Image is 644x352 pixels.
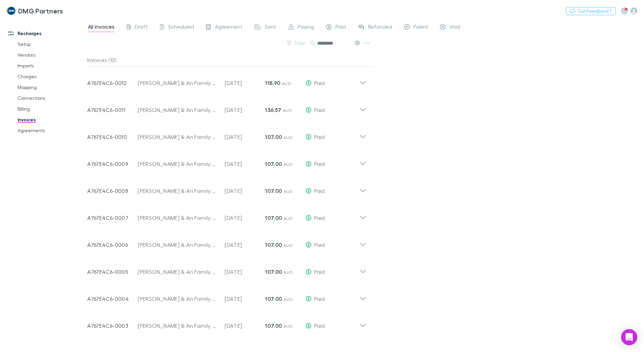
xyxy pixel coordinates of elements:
[87,241,138,249] p: A767E4C6-0006
[314,187,325,194] span: Paid
[138,241,218,249] div: [PERSON_NAME] & An Family Trust
[282,81,291,86] span: AUD
[265,160,282,167] strong: 107.00
[82,256,372,283] div: A767E4C6-0005[PERSON_NAME] & An Family Trust[DATE]107.00 AUDPaid
[138,106,218,114] div: [PERSON_NAME] & An Family Trust
[449,23,460,32] span: Void
[225,322,265,330] p: [DATE]
[414,23,428,32] span: Failed
[284,297,293,302] span: AUD
[265,214,282,221] strong: 107.00
[18,7,63,15] h3: DMG Partners
[284,189,293,194] span: AUD
[82,67,372,94] div: A767E4C6-0012[PERSON_NAME] & An Family Trust[DATE]118.90 AUDPaid
[11,82,91,93] a: Mapping
[11,50,91,60] a: Vendors
[138,160,218,168] div: [PERSON_NAME] & An Family Trust
[225,241,265,249] p: [DATE]
[265,107,281,113] strong: 136.57
[82,310,372,336] div: A767E4C6-0003[PERSON_NAME] & An Family Trust[DATE]107.00 AUDPaid
[82,229,372,256] div: A767E4C6-0006[PERSON_NAME] & An Family Trust[DATE]107.00 AUDPaid
[11,71,91,82] a: Charges
[314,160,325,167] span: Paid
[138,322,218,330] div: [PERSON_NAME] & An Family Trust
[314,134,325,140] span: Paid
[225,160,265,168] p: [DATE]
[265,241,282,248] strong: 107.00
[225,106,265,114] p: [DATE]
[265,322,282,329] strong: 107.00
[11,114,91,125] a: Invoices
[265,295,282,302] strong: 107.00
[225,268,265,276] p: [DATE]
[225,79,265,87] p: [DATE]
[88,23,115,32] span: All invoices
[566,7,616,15] button: Got Feedback?
[284,270,293,275] span: AUD
[87,133,138,141] p: A767E4C6-0010
[138,187,218,195] div: [PERSON_NAME] & An Family Trust
[3,3,67,19] a: DMG Partners
[283,108,292,113] span: AUD
[87,268,138,276] p: A767E4C6-0005
[11,60,91,71] a: Imports
[335,23,346,32] span: Paid
[314,107,325,113] span: Paid
[138,295,218,303] div: [PERSON_NAME] & An Family Trust
[314,80,325,86] span: Paid
[265,23,276,32] span: Sent
[82,94,372,121] div: A767E4C6-0011[PERSON_NAME] & An Family Trust[DATE]136.57 AUDPaid
[265,134,282,140] strong: 107.00
[82,121,372,148] div: A767E4C6-0010[PERSON_NAME] & An Family Trust[DATE]107.00 AUDPaid
[284,162,293,167] span: AUD
[314,295,325,302] span: Paid
[1,28,91,39] a: Recharges
[11,104,91,114] a: Billing
[265,187,282,194] strong: 107.00
[314,268,325,275] span: Paid
[138,79,218,87] div: [PERSON_NAME] & An Family Trust
[11,39,91,50] a: Setup
[7,7,15,15] img: DMG Partners's Logo
[138,268,218,276] div: [PERSON_NAME] & An Family Trust
[225,295,265,303] p: [DATE]
[298,23,314,32] span: Paying
[82,175,372,202] div: A767E4C6-0008[PERSON_NAME] & An Family Trust[DATE]107.00 AUDPaid
[87,214,138,222] p: A767E4C6-0007
[11,93,91,104] a: Connections
[284,135,293,140] span: AUD
[87,79,138,87] p: A767E4C6-0012
[314,322,325,329] span: Paid
[87,187,138,195] p: A767E4C6-0008
[87,106,138,114] p: A767E4C6-0011
[87,322,138,330] p: A767E4C6-0003
[314,214,325,221] span: Paid
[314,241,325,248] span: Paid
[138,133,218,141] div: [PERSON_NAME] & An Family Trust
[82,283,372,310] div: A767E4C6-0004[PERSON_NAME] & An Family Trust[DATE]107.00 AUDPaid
[138,214,218,222] div: [PERSON_NAME] & An Family Trust
[135,23,148,32] span: Draft
[225,214,265,222] p: [DATE]
[11,125,91,136] a: Agreements
[225,187,265,195] p: [DATE]
[87,295,138,303] p: A767E4C6-0004
[87,160,138,168] p: A767E4C6-0009
[225,133,265,141] p: [DATE]
[284,243,293,248] span: AUD
[284,216,293,221] span: AUD
[168,23,194,32] span: Scheduled
[284,39,309,47] button: Filter
[265,268,282,275] strong: 107.00
[82,202,372,229] div: A767E4C6-0007[PERSON_NAME] & An Family Trust[DATE]107.00 AUDPaid
[368,23,392,32] span: Refunded
[215,23,243,32] span: Agreement
[82,148,372,175] div: A767E4C6-0009[PERSON_NAME] & An Family Trust[DATE]107.00 AUDPaid
[284,324,293,329] span: AUD
[621,329,637,345] div: Open Intercom Messenger
[265,80,280,86] strong: 118.90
